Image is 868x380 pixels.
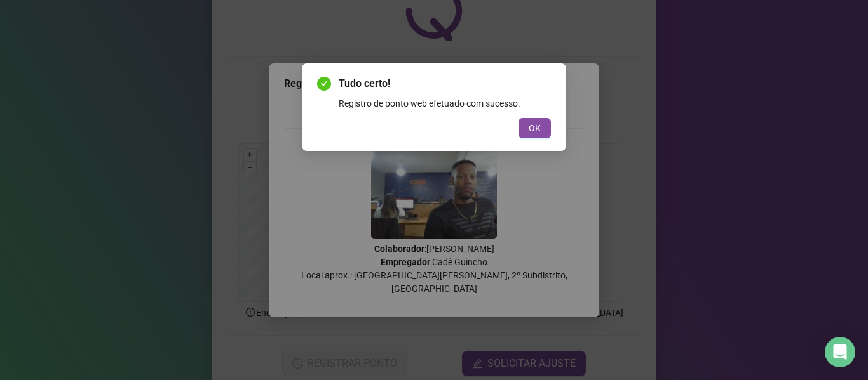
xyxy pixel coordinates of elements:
[339,96,551,110] div: Registro de ponto web efetuado com sucesso.
[317,77,331,91] span: check-circle
[339,76,551,91] span: Tudo certo!
[529,121,541,135] span: OK
[825,337,855,367] div: Open Intercom Messenger
[519,118,551,138] button: OK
